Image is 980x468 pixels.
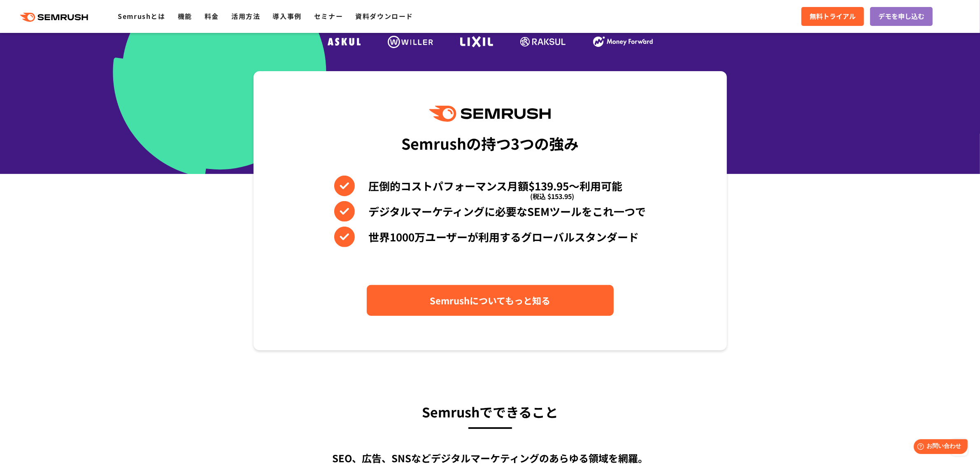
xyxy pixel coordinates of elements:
li: 世界1000万ユーザーが利用するグローバルスタンダード [334,227,646,247]
a: 活用方法 [231,11,260,21]
a: 資料ダウンロード [355,11,413,21]
span: デモを申し込む [878,11,924,22]
span: 無料トライアル [810,11,856,22]
a: 料金 [205,11,219,21]
h3: Semrushでできること [254,401,727,423]
a: デモを申し込む [870,7,933,26]
a: セミナー [314,11,343,21]
iframe: Help widget launcher [907,436,971,459]
span: Semrushについてもっと知る [430,293,550,308]
a: Semrushについてもっと知る [367,285,614,316]
li: 圧倒的コストパフォーマンス月額$139.95〜利用可能 [334,176,646,196]
span: (税込 $153.95) [530,186,574,206]
a: 機能 [178,11,192,21]
a: Semrushとは [118,11,165,21]
a: 導入事例 [273,11,302,21]
div: Semrushの持つ3つの強み [401,128,579,158]
li: デジタルマーケティングに必要なSEMツールをこれ一つで [334,201,646,222]
img: Semrush [429,106,550,122]
a: 無料トライアル [801,7,864,26]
